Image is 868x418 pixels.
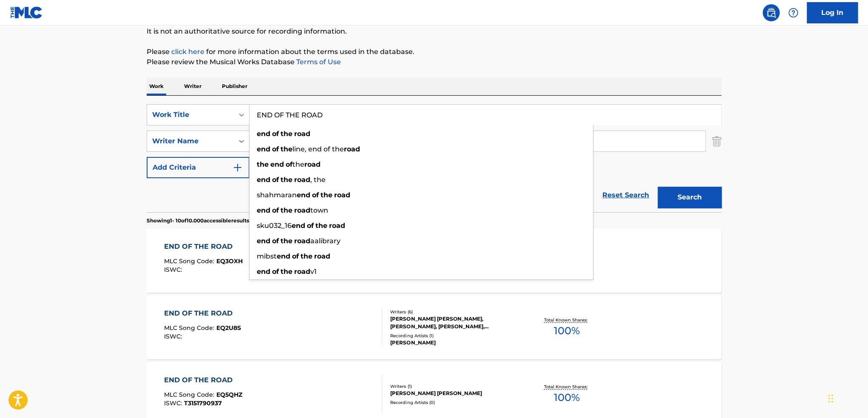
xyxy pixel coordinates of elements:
img: help [788,8,798,18]
strong: the [281,237,292,245]
strong: road [294,267,310,276]
strong: of [272,145,279,153]
span: EQ2U8S [216,324,241,332]
span: , the [310,176,326,184]
strong: of [286,160,292,168]
span: shahmaran [257,191,297,199]
p: Please for more information about the terms used in the database. [147,47,721,57]
span: the [292,160,304,168]
p: Work [147,77,166,95]
img: 9d2ae6d4665cec9f34b9.svg [233,162,243,173]
a: click here [171,48,204,56]
div: Drag [828,386,833,411]
img: MLC Logo [10,6,43,19]
span: MLC Song Code : [164,324,216,332]
span: 100 % [553,323,579,338]
strong: road [294,130,310,138]
strong: road [329,222,345,230]
strong: road [294,237,310,245]
strong: the [281,145,292,153]
strong: the [315,222,327,230]
strong: the [281,176,292,184]
form: Search Form [147,104,721,212]
span: 100 % [553,390,579,405]
strong: end [257,206,270,214]
p: Writer [182,77,204,95]
a: Reset Search [598,186,653,205]
button: Add Criteria [147,157,250,178]
p: It is not an authoritative source for recording information. [147,26,721,37]
div: Writers ( 1 ) [390,383,519,390]
a: Terms of Use [295,58,341,66]
div: Writers ( 6 ) [390,309,519,315]
span: line, end of the [292,145,344,153]
strong: the [281,206,292,214]
div: Recording Artists ( 0 ) [390,399,519,406]
strong: the [281,130,292,138]
a: Public Search [763,4,780,21]
span: ISWC : [164,333,184,340]
strong: of [272,237,279,245]
strong: road [304,160,321,168]
strong: end [257,176,270,184]
span: v1 [310,267,317,276]
strong: of [272,130,279,138]
strong: the [301,252,312,260]
div: END OF THE ROAD [164,242,243,252]
p: Showing 1 - 10 of 10.000 accessible results (Total 3.941.068 ) [147,217,291,225]
strong: road [294,176,310,184]
button: Search [658,187,721,208]
div: [PERSON_NAME] [PERSON_NAME], [PERSON_NAME], [PERSON_NAME], [PERSON_NAME], [PERSON_NAME], [PERSON_... [390,315,519,330]
strong: end [257,237,270,245]
strong: the [321,191,332,199]
strong: road [294,206,310,214]
span: MLC Song Code : [164,391,216,398]
strong: of [272,267,279,276]
strong: of [292,252,299,260]
strong: of [272,206,279,214]
span: MLC Song Code : [164,257,216,265]
a: END OF THE ROADMLC Song Code:EQ2U8SISWC:Writers (6)[PERSON_NAME] [PERSON_NAME], [PERSON_NAME], [P... [147,296,721,359]
strong: the [281,267,292,276]
span: sku032_16 [257,222,292,230]
img: search [766,8,776,18]
span: EQ3OXH [216,257,243,265]
span: T3151790937 [184,399,222,407]
div: Recording Artists ( 1 ) [390,333,519,339]
strong: end [292,222,305,230]
span: aalibrary [310,237,340,245]
strong: end [257,130,270,138]
span: ISWC : [164,399,184,407]
strong: the [257,160,269,168]
strong: end [270,160,284,168]
span: EQ5QHZ [216,391,242,398]
strong: end [297,191,310,199]
span: ISWC : [164,266,184,273]
strong: road [344,145,360,153]
p: Total Known Shares: [544,384,589,390]
div: Help [785,4,802,21]
strong: of [312,191,319,199]
a: END OF THE ROADMLC Song Code:EQ3OXHISWC:Writers (2)[PERSON_NAME], [PERSON_NAME]Recording Artists ... [147,229,721,293]
p: Publisher [219,77,250,95]
p: Please review the Musical Works Database [147,57,721,67]
div: Writer Name [152,136,229,146]
strong: of [272,176,279,184]
div: END OF THE ROAD [164,375,242,385]
div: END OF THE ROAD [164,308,241,318]
strong: road [314,252,330,260]
strong: road [334,191,350,199]
p: Total Known Shares: [544,317,589,323]
div: Work Title [152,110,229,120]
strong: end [257,267,270,276]
span: town [310,206,328,214]
iframe: Chat Widget [825,377,868,418]
a: Log In [807,2,858,23]
strong: end [277,252,290,260]
span: mibst [257,252,277,260]
img: Delete Criterion [712,131,721,152]
strong: of [307,222,314,230]
div: [PERSON_NAME] [390,339,519,347]
div: [PERSON_NAME] [PERSON_NAME] [390,390,519,397]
